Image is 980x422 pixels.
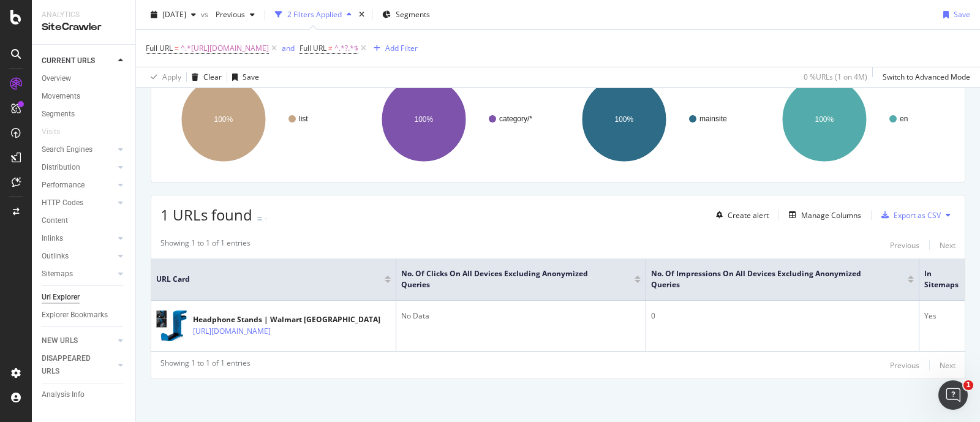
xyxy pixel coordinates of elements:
[815,115,834,124] text: 100%
[146,67,181,87] button: Apply
[42,214,68,227] div: Content
[287,9,342,20] div: 2 Filters Applied
[42,388,85,401] div: Analysis Info
[160,66,352,173] div: A chart.
[804,72,867,82] div: 0 % URLs ( 1 on 4M )
[257,217,262,220] img: Equal
[162,9,186,20] span: 2025 Aug. 22nd
[42,161,80,174] div: Distribution
[42,309,127,322] a: Explorer Bookmarks
[890,240,919,251] div: Previous
[42,161,115,174] a: Distribution
[201,9,211,20] span: vs
[265,213,267,224] div: -
[878,67,970,87] button: Switch to Advanced Mode
[328,43,333,53] span: ≠
[369,41,418,56] button: Add Filter
[175,43,179,53] span: =
[193,325,271,337] a: [URL][DOMAIN_NAME]
[42,232,63,245] div: Inlinks
[160,205,252,225] span: 1 URLs found
[42,309,108,322] div: Explorer Bookmarks
[401,311,641,322] div: No Data
[894,210,941,220] div: Export as CSV
[415,115,434,124] text: 100%
[146,5,201,24] button: [DATE]
[876,205,941,225] button: Export as CSV
[42,179,85,192] div: Performance
[146,43,173,53] span: Full URL
[561,66,752,173] div: A chart.
[615,115,634,124] text: 100%
[42,352,115,378] a: DISAPPEARED URLS
[42,352,104,378] div: DISAPPEARED URLS
[401,268,616,290] span: No. of Clicks On All Devices excluding anonymized queries
[42,143,92,156] div: Search Engines
[900,115,908,123] text: en
[940,238,956,252] button: Next
[42,126,60,138] div: Visits
[42,197,83,209] div: HTTP Codes
[203,72,222,82] div: Clear
[940,358,956,372] button: Next
[42,250,115,263] a: Outlinks
[42,250,69,263] div: Outlinks
[156,274,382,285] span: URL Card
[187,67,222,87] button: Clear
[938,5,970,24] button: Save
[377,5,435,24] button: Segments
[282,42,295,54] button: and
[214,115,233,124] text: 100%
[42,55,115,67] a: CURRENT URLS
[300,43,326,53] span: Full URL
[728,210,769,220] div: Create alert
[42,20,126,34] div: SiteCrawler
[711,205,769,225] button: Create alert
[211,9,245,20] span: Previous
[42,10,126,20] div: Analytics
[883,72,970,82] div: Switch to Advanced Mode
[42,143,115,156] a: Search Engines
[270,5,356,24] button: 2 Filters Applied
[299,115,308,123] text: list
[42,108,75,121] div: Segments
[227,67,259,87] button: Save
[42,179,115,192] a: Performance
[699,115,727,123] text: mainsite
[42,197,115,209] a: HTTP Codes
[651,268,889,290] span: No. of Impressions On All Devices excluding anonymized queries
[162,72,181,82] div: Apply
[42,72,71,85] div: Overview
[940,240,956,251] div: Next
[890,238,919,252] button: Previous
[42,108,127,121] a: Segments
[963,380,973,390] span: 1
[42,291,127,304] a: Url Explorer
[761,66,952,173] svg: A chart.
[890,360,919,371] div: Previous
[42,72,127,85] a: Overview
[42,291,80,304] div: Url Explorer
[42,232,115,245] a: Inlinks
[282,43,295,53] div: and
[784,208,861,222] button: Manage Columns
[42,90,80,103] div: Movements
[42,334,78,347] div: NEW URLS
[396,9,430,20] span: Segments
[890,358,919,372] button: Previous
[924,268,967,290] span: In Sitemaps
[361,66,552,173] svg: A chart.
[356,9,367,21] div: times
[156,309,187,342] img: main image
[42,126,72,138] a: Visits
[211,5,260,24] button: Previous
[243,72,259,82] div: Save
[938,380,968,410] iframe: Intercom live chat
[160,238,251,252] div: Showing 1 to 1 of 1 entries
[42,388,127,401] a: Analysis Info
[954,9,970,20] div: Save
[42,268,115,281] a: Sitemaps
[42,55,95,67] div: CURRENT URLS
